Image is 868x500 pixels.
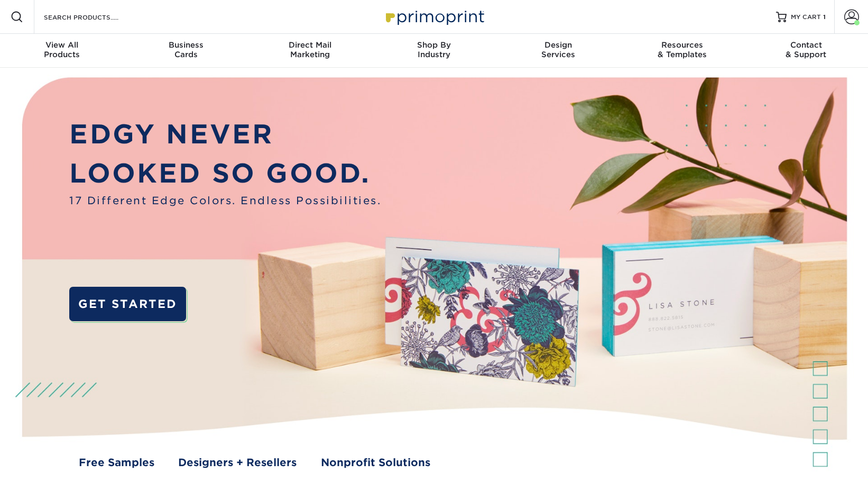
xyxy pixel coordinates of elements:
[124,34,248,68] a: BusinessCards
[372,40,496,59] div: Industry
[620,34,744,68] a: Resources& Templates
[124,40,248,50] span: Business
[372,34,496,68] a: Shop ByIndustry
[69,154,381,193] p: LOOKED SO GOOD.
[69,115,381,154] p: EDGY NEVER
[69,287,186,321] a: GET STARTED
[69,193,381,209] span: 17 Different Edge Colors. Endless Possibilities.
[321,455,430,471] a: Nonprofit Solutions
[496,40,620,59] div: Services
[496,40,620,50] span: Design
[620,40,744,59] div: & Templates
[372,40,496,50] span: Shop By
[791,13,821,22] span: MY CART
[496,34,620,68] a: DesignServices
[248,40,372,50] span: Direct Mail
[823,13,826,21] span: 1
[744,40,868,50] span: Contact
[744,40,868,59] div: & Support
[178,455,297,471] a: Designers + Resellers
[620,40,744,50] span: Resources
[248,40,372,59] div: Marketing
[124,40,248,59] div: Cards
[248,34,372,68] a: Direct MailMarketing
[79,455,154,471] a: Free Samples
[43,11,146,23] input: SEARCH PRODUCTS.....
[744,34,868,68] a: Contact& Support
[381,5,487,28] img: Primoprint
